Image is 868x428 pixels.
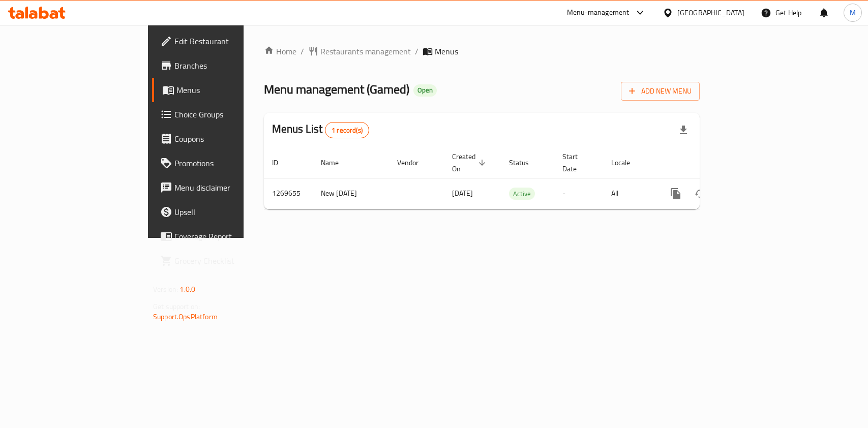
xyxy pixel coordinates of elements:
td: All [603,178,655,209]
span: Menus [176,84,285,96]
span: Open [413,86,437,95]
span: Created On [452,150,489,175]
a: Coupons [152,127,293,151]
span: M [850,7,856,18]
a: Restaurants management [308,45,411,57]
h2: Menus List [272,121,369,138]
button: Add New Menu [621,82,700,101]
div: Open [413,84,437,97]
td: - [554,178,603,209]
span: Menus [435,45,458,57]
div: [GEOGRAPHIC_DATA] [677,7,744,18]
span: Vendor [397,157,432,169]
span: Edit Restaurant [174,35,285,47]
a: Choice Groups [152,102,293,127]
a: Branches [152,53,293,78]
span: Upsell [174,206,285,218]
span: Menu management ( Gamed ) [264,78,409,101]
span: Get support on: [153,300,200,313]
span: Status [509,157,542,169]
div: Total records count [325,122,369,138]
a: Edit Restaurant [152,29,293,53]
a: Promotions [152,151,293,175]
a: Menus [152,78,293,102]
td: New [DATE] [313,178,389,209]
div: Export file [671,118,696,142]
nav: breadcrumb [264,45,700,57]
span: Active [509,188,535,200]
span: Coverage Report [174,230,285,242]
span: ID [272,157,291,169]
span: Coupons [174,133,285,145]
span: Name [321,157,352,169]
li: / [415,45,418,57]
li: / [301,45,304,57]
a: Upsell [152,200,293,224]
span: Menu disclaimer [174,181,285,194]
table: enhanced table [264,147,769,209]
span: Choice Groups [174,108,285,120]
span: Version: [153,283,178,296]
span: 1.0.0 [179,283,195,296]
span: Locale [611,157,643,169]
span: Start Date [562,150,591,175]
span: 1 record(s) [325,126,369,135]
button: more [664,181,688,206]
span: Promotions [174,157,285,169]
span: Add New Menu [629,85,692,98]
span: Restaurants management [320,45,411,57]
span: Grocery Checklist [174,255,285,267]
span: [DATE] [452,187,473,200]
button: Change Status [688,181,712,206]
div: Menu-management [567,7,630,19]
span: Branches [174,59,285,72]
a: Support.OpsPlatform [153,310,218,323]
th: Actions [655,147,769,178]
a: Grocery Checklist [152,249,293,273]
div: Active [509,188,535,200]
a: Coverage Report [152,224,293,249]
a: Menu disclaimer [152,175,293,200]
